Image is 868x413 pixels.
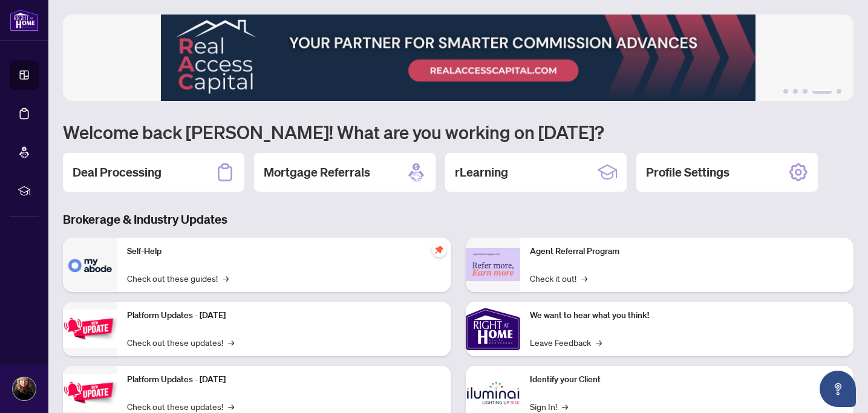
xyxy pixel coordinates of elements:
span: pushpin [432,242,446,257]
a: Check out these updates!→ [127,336,234,349]
h3: Brokerage & Industry Updates [63,211,853,228]
img: Platform Updates - July 21, 2025 [63,310,117,348]
img: Agent Referral Program [466,248,520,281]
h2: rLearning [455,164,508,181]
button: 1 [783,89,788,94]
button: Open asap [820,371,856,407]
span: → [223,272,229,285]
p: Self-Help [127,245,442,258]
span: → [562,400,568,413]
a: Check out these updates!→ [127,400,234,413]
a: Sign In!→ [530,400,568,413]
button: 5 [837,89,841,94]
p: We want to hear what you think! [530,309,844,322]
button: 4 [812,89,832,94]
h1: Welcome back [PERSON_NAME]! What are you working on [DATE]? [63,120,853,143]
h2: Mortgage Referrals [264,164,370,181]
img: Platform Updates - July 8, 2025 [63,374,117,412]
a: Check it out!→ [530,272,587,285]
a: Check out these guides!→ [127,272,229,285]
a: Leave Feedback→ [530,336,602,349]
p: Identify your Client [530,373,844,386]
h2: Deal Processing [73,164,162,181]
p: Platform Updates - [DATE] [127,309,442,322]
h2: Profile Settings [646,164,729,181]
img: Self-Help [63,238,117,292]
p: Platform Updates - [DATE] [127,373,442,386]
img: Profile Icon [13,377,36,400]
p: Agent Referral Program [530,245,844,258]
button: 2 [793,89,798,94]
span: → [228,400,234,413]
img: We want to hear what you think! [466,302,520,356]
img: logo [10,9,39,31]
span: → [581,272,587,285]
button: 3 [803,89,808,94]
img: Slide 3 [63,15,853,101]
span: → [596,336,602,349]
span: → [228,336,234,349]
